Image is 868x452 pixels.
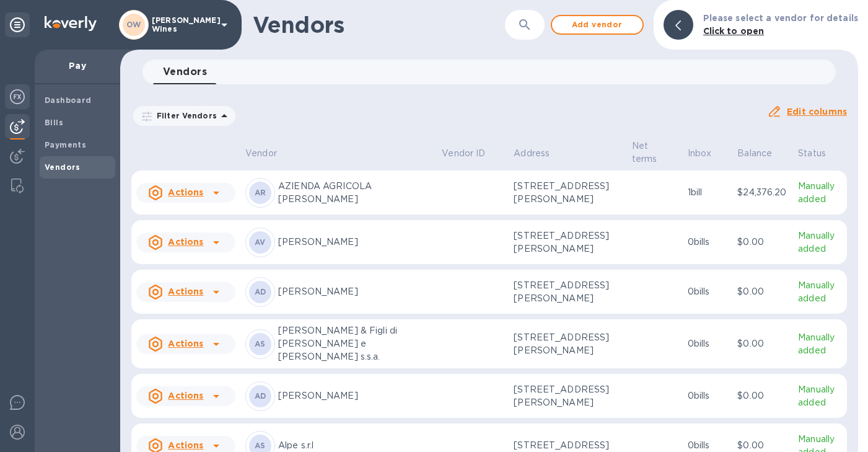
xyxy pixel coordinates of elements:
[45,16,97,31] img: Logo
[278,389,432,402] p: [PERSON_NAME]
[688,439,728,452] p: 0 bills
[45,60,110,72] p: Pay
[45,162,81,172] b: Vendors
[10,89,25,104] img: Foreign exchange
[255,441,266,450] b: AS
[688,186,728,199] p: 1 bill
[442,147,485,160] p: Vendor ID
[255,287,266,296] b: AD
[168,339,203,348] u: Actions
[798,279,842,305] p: Manually added
[152,110,217,121] p: Filter Vendors
[798,147,826,160] p: Status
[126,20,141,29] b: OW
[278,180,432,206] p: AZIENDA AGRICOLA [PERSON_NAME]
[45,140,86,149] b: Payments
[703,26,765,36] b: Click to open
[688,147,712,160] p: Inbox
[253,12,486,38] h1: Vendors
[168,187,203,197] u: Actions
[798,229,842,255] p: Manually added
[152,16,214,33] p: [PERSON_NAME] Wines
[168,440,203,450] u: Actions
[514,383,621,409] p: [STREET_ADDRESS][PERSON_NAME]
[737,236,788,249] p: $0.00
[632,140,678,166] span: Net terms
[737,147,772,160] p: Balance
[168,391,203,401] u: Actions
[514,229,621,255] p: [STREET_ADDRESS][PERSON_NAME]
[737,285,788,298] p: $0.00
[514,147,566,160] span: Address
[703,13,858,23] b: Please select a vendor for details
[688,389,728,402] p: 0 bills
[45,95,92,105] b: Dashboard
[688,236,728,249] p: 0 bills
[168,237,203,247] u: Actions
[737,186,788,199] p: $24,376.20
[245,147,277,160] p: Vendor
[798,180,842,206] p: Manually added
[737,389,788,402] p: $0.00
[688,285,728,298] p: 0 bills
[514,331,621,357] p: [STREET_ADDRESS][PERSON_NAME]
[255,339,266,348] b: AS
[737,337,788,350] p: $0.00
[514,439,621,452] p: [STREET_ADDRESS]
[278,439,432,452] p: Alpe s.r.l
[798,331,842,357] p: Manually added
[688,337,728,350] p: 0 bills
[632,140,662,166] p: Net terms
[5,12,30,37] div: Unpin categories
[562,17,633,32] span: Add vendor
[278,236,432,249] p: [PERSON_NAME]
[551,15,644,35] button: Add vendor
[514,180,621,206] p: [STREET_ADDRESS][PERSON_NAME]
[255,237,266,247] b: AV
[737,147,788,160] span: Balance
[514,279,621,305] p: [STREET_ADDRESS][PERSON_NAME]
[255,391,266,401] b: AD
[255,188,266,197] b: AR
[442,147,501,160] span: Vendor ID
[278,285,432,298] p: [PERSON_NAME]
[688,147,728,160] span: Inbox
[798,383,842,409] p: Manually added
[278,324,432,363] p: [PERSON_NAME] & Figli di [PERSON_NAME] e [PERSON_NAME] s.s.a.
[737,439,788,452] p: $0.00
[787,107,847,117] u: Edit columns
[514,147,550,160] p: Address
[45,118,63,127] b: Bills
[168,286,203,296] u: Actions
[245,147,293,160] span: Vendor
[163,63,207,81] span: Vendors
